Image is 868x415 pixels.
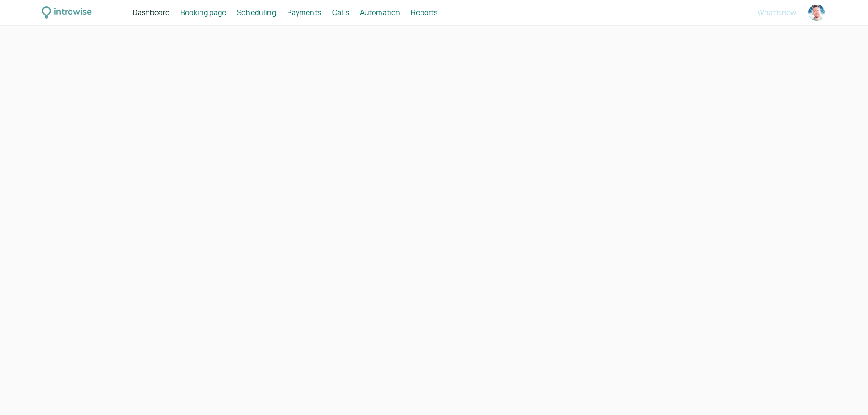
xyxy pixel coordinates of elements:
a: Dashboard [133,7,169,19]
button: What's new [757,8,796,16]
a: Scheduling [237,7,276,19]
span: What's new [757,7,796,17]
span: Calls [332,7,349,17]
div: introwise [54,5,91,20]
a: Account [807,3,826,22]
a: Booking page [180,7,226,19]
a: introwise [42,5,92,20]
a: Automation [360,7,401,19]
a: Payments [287,7,321,19]
span: Payments [287,7,321,17]
span: Automation [360,7,401,17]
span: Reports [411,7,437,17]
a: Calls [332,7,349,19]
span: Dashboard [133,7,169,17]
span: Scheduling [237,7,276,17]
span: Booking page [180,7,226,17]
a: Reports [411,7,437,19]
